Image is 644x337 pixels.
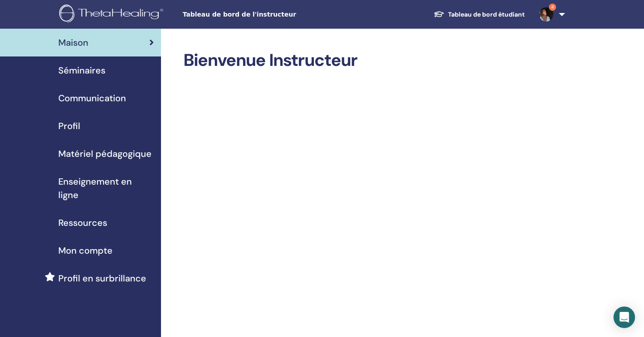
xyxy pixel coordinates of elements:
[58,64,105,77] span: Séminaires
[58,272,146,285] span: Profil en surbrillance
[59,4,166,25] img: logo.png
[183,50,563,71] h2: Bienvenue Instructeur
[549,4,556,11] span: 4
[426,6,532,23] a: Tableau de bord étudiant
[434,10,444,18] img: graduation-cap-white.svg
[58,91,126,105] span: Communication
[58,175,154,202] span: Enseignement en ligne
[58,36,88,49] span: Maison
[58,216,107,229] span: Ressources
[58,147,152,160] span: Matériel pédagogique
[58,244,113,257] span: Mon compte
[183,10,317,19] span: Tableau de bord de l'instructeur
[539,7,553,22] img: default.jpg
[58,119,80,133] span: Profil
[614,307,635,328] div: Open Intercom Messenger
